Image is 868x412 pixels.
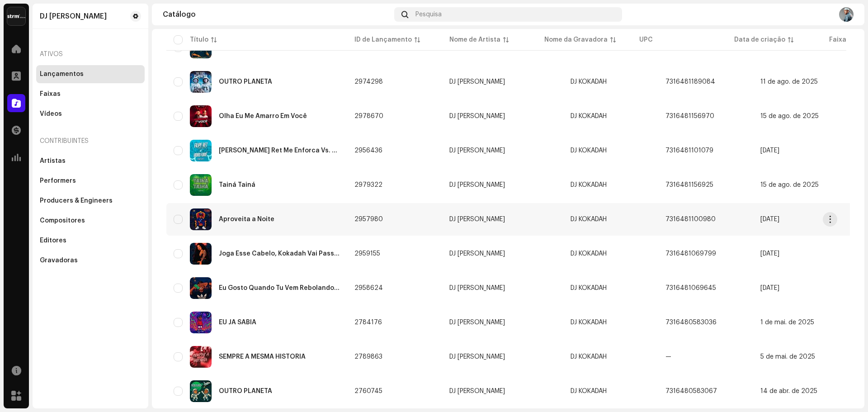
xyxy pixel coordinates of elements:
span: DJ KOKADAH [571,319,607,326]
re-a-nav-header: Contribuintes [36,130,145,152]
div: Título [190,35,208,44]
span: DJ Kokadah [449,354,556,360]
div: Nome de Artista [449,35,500,44]
div: Nome da Gravadora [544,35,608,44]
div: OUTRO PLANETA [219,79,272,85]
span: 7316481101079 [665,147,713,154]
div: Editores [40,237,66,244]
span: DJ KOKADAH [571,113,607,119]
img: 800d6666-5577-4fd5-b90d-9a8ebdd4a875 [190,346,212,368]
div: Performers [40,177,76,185]
span: 7316480583067 [665,388,717,394]
span: 2784176 [354,319,382,326]
span: Pesquisa [415,11,442,18]
span: DJ Kokadah [449,113,556,119]
img: 3c07f5df-ae32-4721-9cf9-2a5d116d9198 [190,140,212,161]
span: DJ Kokadah [449,388,556,394]
span: DJ Kokadah [449,319,556,326]
re-m-nav-item: Producers & Engineers [36,192,145,210]
span: DJ KOKADAH [571,147,607,154]
span: DJ Kokadah [449,216,556,223]
div: Filipe Ret Me Enforca Vs. Vidro Fumê [219,147,340,154]
span: DJ KOKADAH [571,182,607,188]
span: 7316481069645 [665,285,716,291]
span: DJ KOKADAH [571,285,607,291]
img: 6c893829-4fc3-4819-a65f-a2e3f4973928 [190,105,212,127]
img: 3f109a36-5ac9-4fff-93ce-dfcfc09166eb [190,243,212,265]
span: 2956436 [354,147,382,154]
div: Vídeos [40,110,62,118]
span: DJ Kokadah [449,285,556,291]
div: Aproveita a Noite [219,216,274,223]
div: Catálogo [163,11,391,18]
re-m-nav-item: Performers [36,172,145,190]
span: 7316480583036 [665,319,717,326]
div: DJ [PERSON_NAME] [449,388,505,394]
re-m-nav-item: Gravadoras [36,251,145,270]
span: 2760745 [354,388,382,394]
div: EU JÁ SABIA [219,319,256,326]
re-m-nav-item: Editores [36,232,145,250]
div: OUTRO PLANETA [219,388,272,394]
span: 7316481069799 [665,251,716,257]
span: 5 de mai. de 2025 [760,354,815,360]
re-m-nav-item: Lançamentos [36,65,145,83]
img: 98bdcb02-ba64-4bbe-af8d-a85720b3db77 [190,174,212,196]
div: DJ [PERSON_NAME] [449,113,505,119]
re-m-nav-item: Artistas [36,152,145,170]
div: Lançamentos [40,71,84,78]
div: Data de criação [734,35,785,44]
div: Gravadoras [40,257,78,264]
img: f25b84e6-db07-46c0-b2f6-7bb2dad36672 [190,312,212,333]
span: 14 de abr. de 2025 [760,388,817,394]
img: 408b884b-546b-4518-8448-1008f9c76b02 [7,7,25,25]
span: 7316481100980 [665,216,716,223]
span: 2789863 [354,354,382,360]
span: DJ KOKADAH [571,79,607,85]
img: 57896b94-0bdd-4811-877a-2a8f4e956b21 [839,7,854,22]
div: DJ [PERSON_NAME] [449,251,505,257]
span: DJ KOKADAH [571,388,607,394]
div: Faixas [40,90,61,98]
span: 24 de jul. de 2025 [760,285,779,291]
img: 50a68984-ad27-46f4-8c0d-8dc027629dfa [190,208,212,230]
span: 2974298 [354,79,383,85]
span: DJ KOKADAH [571,216,607,223]
span: 15 de ago. de 2025 [760,182,819,188]
div: ID de Lançamento [354,35,412,44]
div: Compositores [40,217,85,224]
span: 15 de ago. de 2025 [760,113,819,119]
re-m-nav-item: Compositores [36,212,145,230]
span: 7316481156925 [665,182,713,188]
img: b403afc6-e3fa-4d93-9bf9-d13621ffe3ed [190,380,212,402]
div: DJ [PERSON_NAME] [449,147,505,154]
div: Joga Esse Cabelo, Kokadah Vai Passar [219,251,340,257]
div: SEMPRE A MESMA HISTÓRIA [219,354,306,360]
span: — [665,354,671,360]
re-m-nav-item: Faixas [36,85,145,103]
span: 1 de mai. de 2025 [760,319,814,326]
span: DJ Kokadah [449,79,556,85]
span: 2979322 [354,182,382,188]
span: 2957980 [354,216,383,223]
span: DJ Kokadah [449,251,556,257]
div: DJ Kokadah [40,13,107,20]
div: Artistas [40,157,66,165]
span: 2959155 [354,251,380,257]
div: Producers & Engineers [40,197,113,204]
div: DJ [PERSON_NAME] [449,216,505,223]
span: 2978670 [354,113,383,119]
span: 2958624 [354,285,383,291]
re-m-nav-item: Vídeos [36,105,145,123]
img: 96791c6e-715f-40d6-a97b-5c49c5258d1f [190,71,212,93]
span: 7316481189084 [665,79,715,85]
span: 7316481156970 [665,113,714,119]
img: 16f863fc-5845-4b53-8f77-1bc70a49bd01 [190,277,212,299]
re-a-nav-header: Ativos [36,43,145,65]
div: DJ [PERSON_NAME] [449,354,505,360]
span: DJ Kokadah [449,147,556,154]
div: Eu Gosto Quando Tu Vem Rebolando, Vai Menina [219,285,340,291]
div: Tainá Tainá [219,182,255,188]
span: DJ Kokadah [449,182,556,188]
